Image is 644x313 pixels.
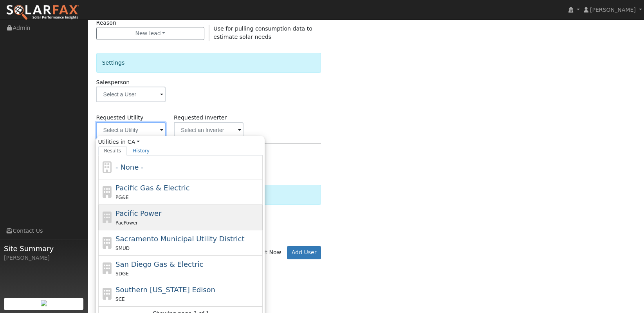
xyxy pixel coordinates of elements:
[115,163,143,171] span: - None -
[96,78,130,87] label: Salesperson
[115,297,125,302] span: SCE
[115,195,128,200] span: PG&E
[174,114,227,122] label: Requested Inverter
[4,243,84,254] span: Site Summary
[115,271,129,277] span: SDGE
[127,146,155,156] a: History
[96,19,116,27] label: Reason
[98,138,263,146] span: Utilities in
[115,184,189,192] span: Pacific Gas & Electric
[6,4,79,21] img: SolarFax
[287,246,321,259] button: Add User
[98,146,127,156] a: Results
[590,7,636,13] span: [PERSON_NAME]
[115,220,138,226] span: PacPower
[96,87,166,102] input: Select a User
[115,235,244,243] span: Sacramento Municipal Utility District
[4,254,84,262] div: [PERSON_NAME]
[115,209,161,217] span: Pacific Power
[174,122,243,138] input: Select an Inverter
[115,260,203,268] span: San Diego Gas & Electric
[96,27,205,40] button: New lead
[96,122,166,138] input: Select a Utility
[115,286,215,294] span: Southern [US_STATE] Edison
[41,300,47,306] img: retrieve
[115,246,130,251] span: SMUD
[96,53,321,73] div: Settings
[96,114,144,122] label: Requested Utility
[128,138,140,146] a: CA
[213,25,312,40] span: Use for pulling consumption data to estimate solar needs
